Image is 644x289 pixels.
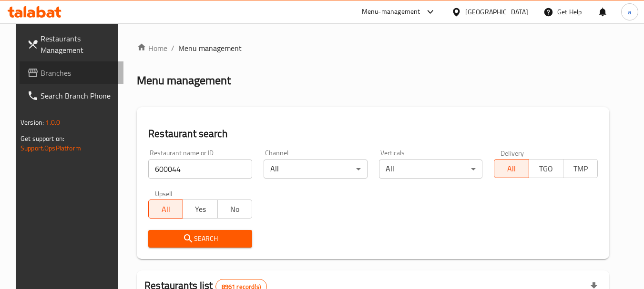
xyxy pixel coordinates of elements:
[567,162,594,176] span: TMP
[494,159,529,178] button: All
[20,142,81,154] a: Support.OpsPlatform
[20,61,123,84] a: Branches
[183,199,217,219] button: Yes
[222,202,248,216] span: No
[20,132,64,145] span: Get support on:
[137,73,231,88] h2: Menu management
[529,159,563,178] button: TGO
[178,42,242,54] span: Menu management
[379,159,483,179] div: All
[148,230,252,248] button: Search
[264,159,368,179] div: All
[563,159,598,178] button: TMP
[20,116,44,129] span: Version:
[148,127,598,141] h2: Restaurant search
[137,42,167,54] a: Home
[155,190,173,197] label: Upsell
[533,162,560,176] span: TGO
[465,7,528,17] div: [GEOGRAPHIC_DATA]
[20,84,123,107] a: Search Branch Phone
[498,162,525,176] span: All
[628,7,631,17] span: a
[41,90,116,101] span: Search Branch Phone
[362,6,420,18] div: Menu-management
[41,33,116,56] span: Restaurants Management
[156,233,245,245] span: Search
[45,116,60,129] span: 1.0.0
[148,159,252,179] input: Search for restaurant name or ID..
[217,199,252,219] button: No
[148,199,183,219] button: All
[171,42,174,54] li: /
[501,149,524,156] label: Delivery
[20,27,123,61] a: Restaurants Management
[41,67,116,79] span: Branches
[137,42,609,54] nav: breadcrumb
[153,202,179,216] span: All
[187,202,214,216] span: Yes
